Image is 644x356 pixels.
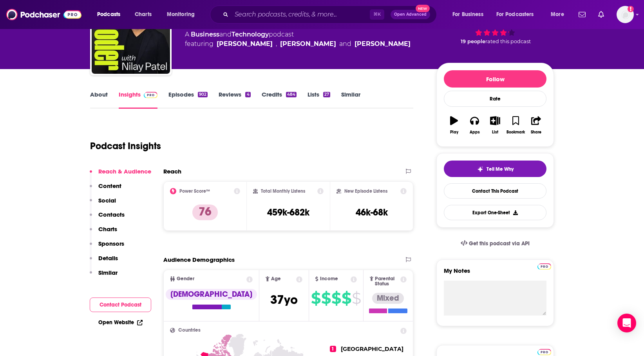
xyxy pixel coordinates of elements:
button: Apps [464,111,485,139]
p: Reach & Audience [98,168,151,175]
a: About [90,91,108,109]
a: Kara Swisher [280,39,336,49]
button: Show profile menu [617,6,634,23]
a: InsightsPodchaser Pro [119,91,157,109]
button: open menu [447,8,493,21]
span: Countries [178,328,201,333]
p: Content [98,182,121,190]
a: Credits484 [262,91,297,109]
div: 4 [245,92,250,97]
img: Podchaser Pro [144,92,157,98]
div: Play [450,130,458,135]
button: Share [526,111,546,139]
span: Gender [177,276,194,281]
button: tell me why sparkleTell Me Why [444,161,546,177]
span: Logged in as patiencebaldacci [617,6,634,23]
span: Income [320,276,338,281]
div: Mixed [372,293,404,304]
span: New [416,5,430,12]
h2: Reach [163,168,181,175]
img: Podchaser Pro [537,349,551,355]
button: Details [90,254,118,269]
button: Similar [90,269,118,283]
span: $ [331,292,341,305]
span: and [339,39,351,49]
span: For Podcasters [496,9,534,20]
button: open menu [161,8,205,21]
span: 37 yo [270,292,298,307]
a: Business [191,31,219,38]
button: Contacts [90,211,125,225]
img: Podchaser - Follow, Share and Rate Podcasts [6,7,81,22]
a: Similar [341,91,360,109]
div: Share [531,130,541,135]
a: Get this podcast via API [454,234,536,253]
svg: Add a profile image [628,6,634,12]
a: Nilay Patel [217,39,273,49]
button: Reach & Audience [90,168,151,182]
h2: Audience Demographics [163,256,235,263]
span: 19 people [461,38,485,44]
div: [PERSON_NAME] [355,39,411,49]
p: Similar [98,269,118,276]
img: Podchaser Pro [537,263,551,270]
span: [GEOGRAPHIC_DATA] [341,345,403,352]
button: Contact Podcast [90,298,151,312]
a: Charts [130,8,156,21]
span: Age [271,276,281,281]
span: Charts [135,9,152,20]
a: Contact This Podcast [444,183,546,199]
div: Search podcasts, credits, & more... [217,5,444,24]
h2: Total Monthly Listens [261,188,305,194]
span: and [219,31,232,38]
div: 902 [198,92,208,97]
button: Social [90,197,116,211]
span: For Business [452,9,483,20]
button: Charts [90,225,117,240]
a: Technology [232,31,269,38]
button: Play [444,111,464,139]
p: Details [98,254,118,262]
span: More [551,9,564,20]
label: My Notes [444,267,546,281]
span: $ [321,292,331,305]
a: Pro website [537,348,551,355]
span: Parental Status [375,276,399,287]
div: 484 [286,92,297,97]
h2: Power Score™ [179,188,210,194]
img: tell me why sparkle [477,166,483,172]
div: Rate [444,91,546,107]
img: User Profile [617,6,634,23]
div: Bookmark [507,130,525,135]
div: [DEMOGRAPHIC_DATA] [166,289,257,300]
span: 1 [330,346,336,352]
p: Sponsors [98,240,124,247]
h2: New Episode Listens [344,188,387,194]
span: , [276,39,277,49]
button: Open AdvancedNew [391,10,430,19]
span: rated this podcast [485,38,531,44]
div: Open Intercom Messenger [617,314,636,332]
span: Get this podcast via API [469,240,530,247]
h3: 459k-682k [267,206,309,218]
a: Show notifications dropdown [595,8,607,21]
div: 27 [323,92,330,97]
button: Sponsors [90,240,124,254]
p: Charts [98,225,117,233]
button: open menu [491,8,545,21]
span: featuring [185,39,411,49]
span: Monitoring [167,9,195,20]
h1: Podcast Insights [90,140,161,152]
button: Content [90,182,121,197]
div: List [492,130,498,135]
span: $ [352,292,361,305]
a: Pro website [537,262,551,270]
div: A podcast [185,30,411,49]
div: Apps [470,130,480,135]
a: Reviews4 [219,91,250,109]
a: Open Website [98,319,143,326]
input: Search podcasts, credits, & more... [232,8,370,21]
span: Open Advanced [394,13,427,16]
button: open menu [545,8,574,21]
